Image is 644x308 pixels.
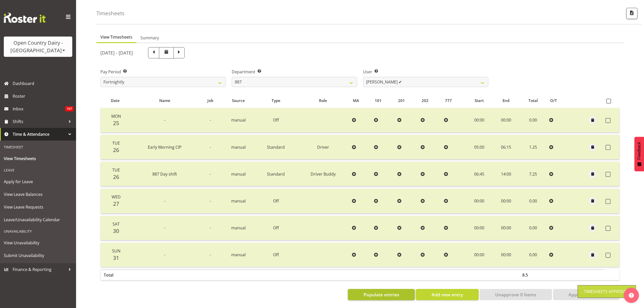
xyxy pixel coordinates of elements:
[634,137,644,171] button: Feedback - Show survey
[13,105,65,113] span: Inbox
[112,140,120,146] span: Tue
[398,98,416,104] div: 201
[164,225,165,231] span: -
[231,252,246,258] span: manual
[148,144,182,150] span: Early Morning CIP
[299,98,347,104] div: Role
[256,243,296,267] td: Off
[210,198,211,204] span: -
[432,291,463,298] span: Add new entry
[496,98,516,104] div: End
[1,226,75,236] div: Unavailability
[584,288,630,295] div: Timesheets Approved
[363,69,488,75] label: User
[4,239,72,247] span: View Unavailability
[1,142,75,152] div: Timesheet
[1,249,75,262] a: Submit Unavailability
[256,189,296,213] td: Off
[231,117,246,123] span: manual
[4,252,72,259] span: Submit Unavailability
[164,117,165,123] span: -
[1,213,75,226] a: Leave/Unavailability Calendar
[519,108,547,132] td: 0.00
[210,252,211,258] span: -
[493,162,519,186] td: 14:00
[311,171,336,177] span: Driver Buddy
[232,69,357,75] label: Department
[65,106,74,111] span: 167
[164,198,165,204] span: -
[4,13,46,23] img: Rosterit website logo
[100,50,133,56] h5: [DATE] - [DATE]
[375,98,392,104] div: 101
[96,10,124,16] h4: Timesheets
[550,98,568,104] div: O/T
[637,142,641,160] span: Feedback
[348,289,415,300] button: Populate entries
[519,135,547,159] td: 1.25
[626,8,637,19] button: Export CSV
[1,236,75,249] a: View Unavailability
[113,227,119,234] span: 30
[519,216,547,240] td: 0.00
[113,119,119,127] span: 25
[210,144,211,150] span: -
[465,243,493,267] td: 00:00
[4,155,72,162] span: View Timesheets
[1,188,75,201] a: View Leave Balances
[519,269,547,280] th: 8.5
[1,175,75,188] a: Apply for Leave
[111,113,121,119] span: Mon
[13,266,66,273] span: Finance & Reporting
[629,293,634,298] img: help-xxl-2.png
[140,35,159,41] span: Summary
[568,291,604,298] span: Approve 0 Items
[210,171,211,177] span: -
[480,289,552,300] button: Unapprove 0 Items
[103,98,127,104] div: Date
[422,98,439,104] div: 202
[317,144,329,150] span: Driver
[210,225,211,231] span: -
[4,216,72,224] span: Leave/Unavailability Calendar
[224,98,253,104] div: Source
[465,108,493,132] td: 00:00
[112,248,120,254] span: Sun
[364,291,399,298] span: Populate entries
[519,189,547,213] td: 0.00
[112,194,121,200] span: Wed
[445,98,462,104] div: 777
[259,98,293,104] div: Type
[231,225,246,231] span: manual
[231,144,246,150] span: manual
[4,191,72,198] span: View Leave Balances
[1,165,75,175] div: Leave
[553,289,620,300] button: Approve 0 Items
[113,146,119,153] span: 26
[416,289,478,300] button: Add new entry
[353,98,369,104] div: MA
[9,39,67,54] div: Open Country Dairy - [GEOGRAPHIC_DATA]
[100,69,226,75] label: Pay Period
[113,221,120,227] span: Sat
[113,200,119,207] span: 27
[256,162,296,186] td: Standard
[522,98,544,104] div: Total
[231,198,246,204] span: manual
[493,108,519,132] td: 00:00
[493,243,519,267] td: 00:00
[164,252,165,258] span: -
[231,171,246,177] span: manual
[100,34,132,40] span: View Timesheets
[1,152,75,165] a: View Timesheets
[256,135,296,159] td: Standard
[465,162,493,186] td: 06:45
[13,80,74,87] span: Dashboard
[112,167,120,173] span: Tue
[465,189,493,213] td: 00:00
[4,203,72,211] span: View Leave Requests
[519,162,547,186] td: 7.25
[256,216,296,240] td: Off
[519,243,547,267] td: 0.00
[256,108,296,132] td: Off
